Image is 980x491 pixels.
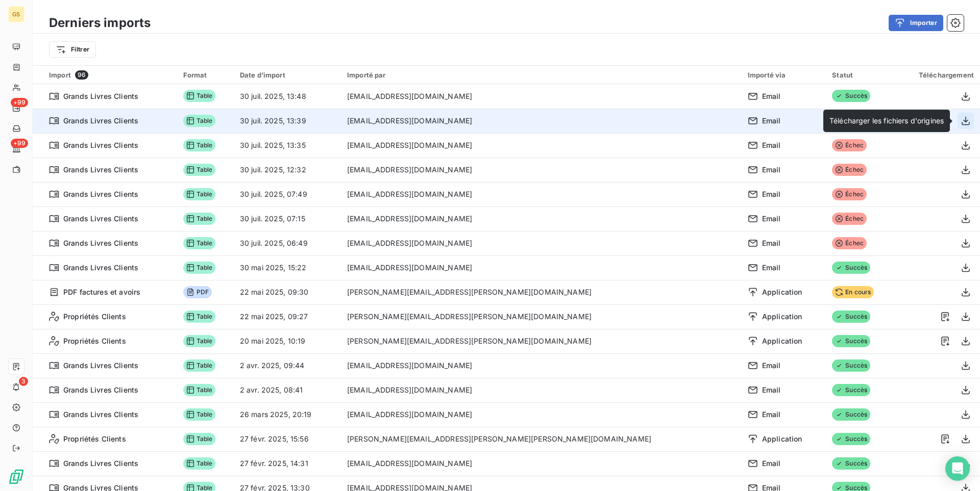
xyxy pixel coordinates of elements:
[63,287,140,297] span: PDF factures et avoirs
[762,287,802,297] span: Application
[234,329,341,353] td: 20 mai 2025, 10:19
[341,109,742,133] td: [EMAIL_ADDRESS][DOMAIN_NAME]
[63,434,126,444] span: Propriétés Clients
[234,255,341,280] td: 30 mai 2025, 15:22
[63,116,138,126] span: Grands Livres Clients
[832,90,870,102] span: Succès
[63,458,138,469] span: Grands Livres Clients
[832,286,874,298] span: En cours
[63,336,126,346] span: Propriétés Clients
[341,280,742,304] td: [PERSON_NAME][EMAIL_ADDRESS][PERSON_NAME][DOMAIN_NAME]
[49,70,171,80] div: Import
[63,238,138,248] span: Grands Livres Clients
[8,6,24,22] div: GS
[762,91,781,101] span: Email
[63,189,138,199] span: Grands Livres Clients
[63,140,138,150] span: Grands Livres Clients
[63,409,138,420] span: Grands Livres Clients
[183,433,216,445] span: Table
[183,164,216,176] span: Table
[234,353,341,378] td: 2 avr. 2025, 09:44
[183,359,216,372] span: Table
[341,133,742,158] td: [EMAIL_ADDRESS][DOMAIN_NAME]
[63,312,126,322] span: Propriétés Clients
[63,91,138,101] span: Grands Livres Clients
[832,237,867,249] span: Échec
[63,360,138,371] span: Grands Livres Clients
[183,213,216,225] span: Table
[8,469,24,485] img: Logo LeanPay
[762,434,802,444] span: Application
[183,457,216,470] span: Table
[63,214,138,224] span: Grands Livres Clients
[762,140,781,150] span: Email
[832,433,870,445] span: Succès
[75,70,88,80] span: 96
[832,384,870,396] span: Succès
[829,116,944,125] span: Télécharger les fichiers d'origines
[183,262,216,274] span: Table
[183,286,212,298] span: PDF
[183,384,216,396] span: Table
[832,408,870,421] span: Succès
[341,158,742,182] td: [EMAIL_ADDRESS][DOMAIN_NAME]
[49,41,96,58] button: Filtrer
[234,84,341,109] td: 30 juil. 2025, 13:48
[901,71,974,79] div: Téléchargement
[234,280,341,304] td: 22 mai 2025, 09:30
[832,213,867,225] span: Échec
[945,456,970,481] div: Open Intercom Messenger
[832,262,870,274] span: Succès
[762,312,802,322] span: Application
[762,214,781,224] span: Email
[183,188,216,200] span: Table
[234,304,341,329] td: 22 mai 2025, 09:27
[762,336,802,346] span: Application
[762,116,781,126] span: Email
[63,165,138,175] span: Grands Livres Clients
[234,231,341,255] td: 30 juil. 2025, 06:49
[832,457,870,470] span: Succès
[183,237,216,249] span: Table
[63,263,138,273] span: Grands Livres Clients
[234,158,341,182] td: 30 juil. 2025, 12:32
[341,231,742,255] td: [EMAIL_ADDRESS][DOMAIN_NAME]
[341,378,742,402] td: [EMAIL_ADDRESS][DOMAIN_NAME]
[183,115,216,127] span: Table
[234,378,341,402] td: 2 avr. 2025, 08:41
[240,71,335,79] div: Date d’import
[183,90,216,102] span: Table
[341,206,742,231] td: [EMAIL_ADDRESS][DOMAIN_NAME]
[762,165,781,175] span: Email
[832,164,867,176] span: Échec
[341,182,742,206] td: [EMAIL_ADDRESS][DOMAIN_NAME]
[8,100,24,116] a: +99
[234,451,341,476] td: 27 févr. 2025, 14:31
[11,139,28,148] span: +99
[234,182,341,206] td: 30 juil. 2025, 07:49
[832,335,870,347] span: Succès
[8,141,24,157] a: +99
[762,409,781,420] span: Email
[234,133,341,158] td: 30 juil. 2025, 13:35
[183,408,216,421] span: Table
[341,451,742,476] td: [EMAIL_ADDRESS][DOMAIN_NAME]
[341,84,742,109] td: [EMAIL_ADDRESS][DOMAIN_NAME]
[341,353,742,378] td: [EMAIL_ADDRESS][DOMAIN_NAME]
[832,71,888,79] div: Statut
[341,402,742,427] td: [EMAIL_ADDRESS][DOMAIN_NAME]
[762,360,781,371] span: Email
[347,71,736,79] div: Importé par
[341,304,742,329] td: [PERSON_NAME][EMAIL_ADDRESS][PERSON_NAME][DOMAIN_NAME]
[183,71,228,79] div: Format
[832,311,870,323] span: Succès
[183,139,216,151] span: Table
[234,109,341,133] td: 30 juil. 2025, 13:39
[762,238,781,248] span: Email
[832,359,870,372] span: Succès
[889,15,943,31] button: Importer
[832,139,867,151] span: Échec
[183,335,216,347] span: Table
[762,189,781,199] span: Email
[11,98,28,107] span: +99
